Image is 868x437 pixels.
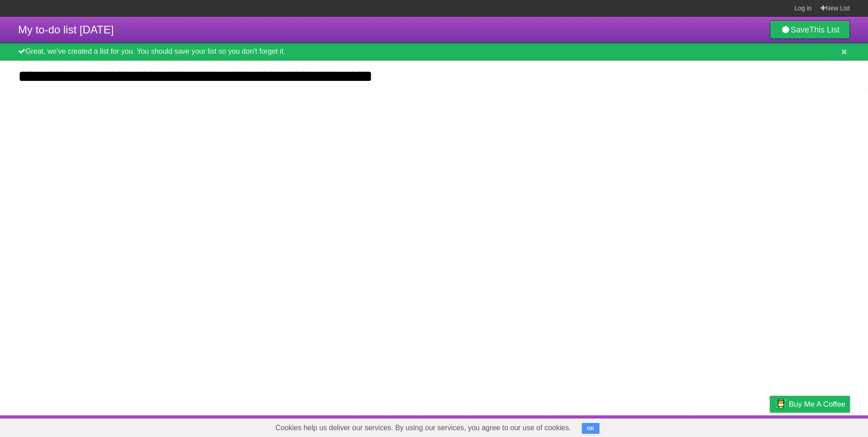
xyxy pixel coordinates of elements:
[770,396,850,413] a: Buy me a coffee
[789,396,845,412] span: Buy me a coffee
[809,25,840,34] b: This List
[266,419,580,437] span: Cookies help us deliver our services. By using our services, you agree to our use of cookies.
[18,23,114,36] span: My to-do list [DATE]
[582,423,599,434] button: OK
[770,21,850,39] a: SaveThis List
[679,418,716,435] a: Developers
[793,418,850,435] a: Suggest a feature
[650,418,669,435] a: About
[774,396,787,412] img: Buy me a coffee
[727,418,747,435] a: Terms
[758,418,782,435] a: Privacy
